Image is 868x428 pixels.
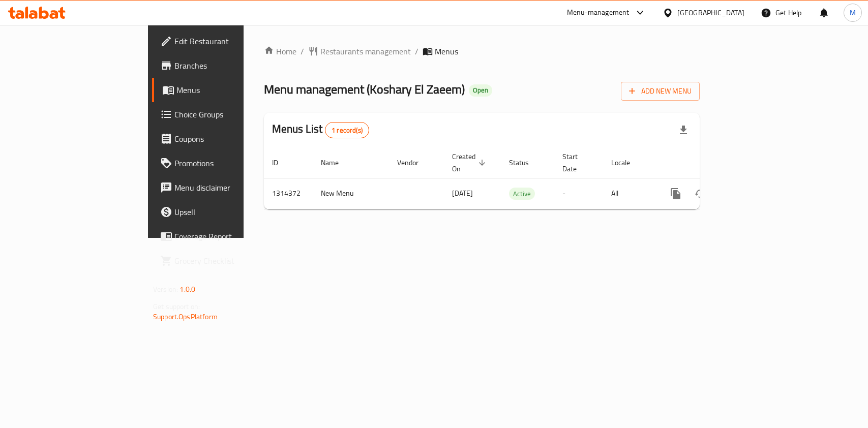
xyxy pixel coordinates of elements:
[176,84,285,96] span: Menus
[435,45,458,57] span: Menus
[272,121,369,138] h2: Menus List
[174,108,285,120] span: Choice Groups
[153,310,218,323] a: Support.OpsPlatform
[272,157,291,169] span: ID
[152,200,293,224] a: Upsell
[469,84,492,97] div: Open
[325,122,369,138] div: Total records count
[153,283,178,296] span: Version:
[301,45,304,57] li: /
[152,175,293,200] a: Menu disclaimer
[664,181,688,206] button: more
[174,255,285,267] span: Grocery Checklist
[264,147,769,209] table: enhanced table
[313,178,389,209] td: New Menu
[174,157,285,169] span: Promotions
[174,59,285,72] span: Branches
[153,300,200,313] span: Get support on:
[469,86,492,95] span: Open
[567,7,630,19] div: Menu-management
[452,150,489,175] span: Created On
[688,181,712,206] button: Change Status
[152,224,293,249] a: Coverage Report
[655,147,769,178] th: Actions
[554,178,603,209] td: -
[152,127,293,151] a: Coupons
[152,249,293,273] a: Grocery Checklist
[152,53,293,78] a: Branches
[320,45,411,57] span: Restaurants management
[152,29,293,53] a: Edit Restaurant
[629,85,692,98] span: Add New Menu
[677,7,744,18] div: [GEOGRAPHIC_DATA]
[174,230,285,242] span: Coverage Report
[452,187,473,200] span: [DATE]
[308,45,411,57] a: Restaurants management
[325,126,369,135] span: 1 record(s)
[321,157,352,169] span: Name
[397,157,432,169] span: Vendor
[152,102,293,127] a: Choice Groups
[152,78,293,102] a: Menus
[174,181,285,194] span: Menu disclaimer
[152,151,293,175] a: Promotions
[621,82,700,101] button: Add New Menu
[611,157,643,169] span: Locale
[850,7,856,18] span: M
[509,188,535,200] span: Active
[264,45,700,57] nav: breadcrumb
[562,150,591,175] span: Start Date
[179,283,195,296] span: 1.0.0
[174,206,285,218] span: Upsell
[174,133,285,145] span: Coupons
[509,157,542,169] span: Status
[603,178,655,209] td: All
[415,45,418,57] li: /
[174,35,285,47] span: Edit Restaurant
[671,118,696,142] div: Export file
[264,78,465,101] span: Menu management ( Koshary El Zaeem )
